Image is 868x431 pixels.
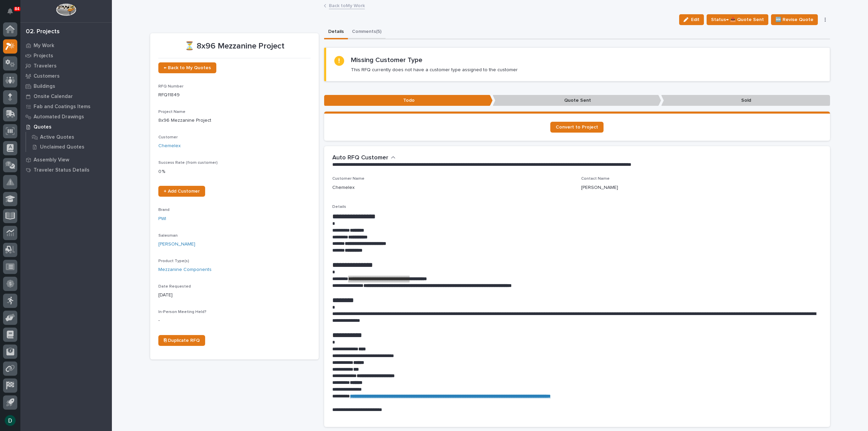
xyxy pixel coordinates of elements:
a: ⎘ Duplicate RFQ [158,335,205,346]
span: Success Rate (from customer) [158,161,218,165]
a: My Work [20,40,112,51]
a: Travelers [20,61,112,71]
button: users-avatar [3,413,17,428]
p: Onsite Calendar [34,94,73,100]
span: Edit [691,17,699,23]
h2: Auto RFQ Customer [332,154,388,162]
p: Automated Drawings [34,114,84,120]
div: Notifications84 [8,8,17,19]
span: ⎘ Duplicate RFQ [164,338,200,343]
p: Chemelex [332,184,355,191]
a: Automated Drawings [20,112,112,122]
p: Travelers [34,63,57,69]
p: [PERSON_NAME] [581,184,618,191]
p: Active Quotes [40,134,74,140]
p: Projects [34,53,53,59]
a: Convert to Project [550,122,604,133]
p: 84 [15,6,19,11]
a: Back toMy Work [329,1,365,9]
a: Onsite Calendar [20,91,112,101]
span: + Add Customer [164,189,200,194]
span: Product Type(s) [158,259,189,263]
p: Customers [34,73,60,79]
a: Traveler Status Details [20,165,112,175]
a: Assembly View [20,155,112,165]
img: Workspace Logo [56,3,76,16]
button: Edit [679,14,704,25]
span: Contact Name [581,177,610,181]
p: This RFQ currently does not have a customer type assigned to the customer [351,67,518,73]
p: 8x96 Mezzanine Project [158,117,311,124]
p: My Work [34,43,54,49]
a: ← Back to My Quotes [158,62,216,73]
p: Todo [324,95,493,106]
span: 🆕 Revise Quote [775,16,813,24]
a: Projects [20,51,112,61]
a: Active Quotes [26,132,112,142]
p: ⏳ 8x96 Mezzanine Project [158,41,311,51]
h2: Missing Customer Type [351,56,422,64]
span: Details [332,205,346,209]
a: + Add Customer [158,186,205,197]
span: Brand [158,208,170,212]
p: Assembly View [34,157,69,163]
button: Auto RFQ Customer [332,154,396,162]
a: [PERSON_NAME] [158,241,195,248]
p: [DATE] [158,292,311,299]
button: Details [324,25,348,39]
a: Mezzanine Components [158,266,212,273]
span: Convert to Project [556,125,598,130]
button: Status→ 📤 Quote Sent [707,14,768,25]
div: 02. Projects [26,28,60,36]
a: PWI [158,215,166,222]
p: Buildings [34,83,55,90]
p: 0 % [158,168,311,175]
a: Buildings [20,81,112,91]
p: Quotes [34,124,52,130]
span: Project Name [158,110,185,114]
a: Chemelex [158,142,181,150]
a: Fab and Coatings Items [20,101,112,112]
span: Customer Name [332,177,364,181]
span: Customer [158,135,178,139]
button: Notifications [3,4,17,18]
p: Traveler Status Details [34,167,90,173]
span: In-Person Meeting Held? [158,310,206,314]
a: Unclaimed Quotes [26,142,112,152]
span: Date Requested [158,285,191,289]
p: Unclaimed Quotes [40,144,84,150]
span: RFQ Number [158,84,183,89]
p: - [158,317,311,324]
span: Status→ 📤 Quote Sent [711,16,764,24]
span: Salesman [158,234,178,238]
p: RFQ11849 [158,92,311,99]
p: Sold [661,95,830,106]
p: Fab and Coatings Items [34,104,91,110]
button: 🆕 Revise Quote [771,14,818,25]
button: Comments (5) [348,25,386,39]
span: ← Back to My Quotes [164,65,211,70]
a: Customers [20,71,112,81]
p: Quote Sent [493,95,661,106]
a: Quotes [20,122,112,132]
